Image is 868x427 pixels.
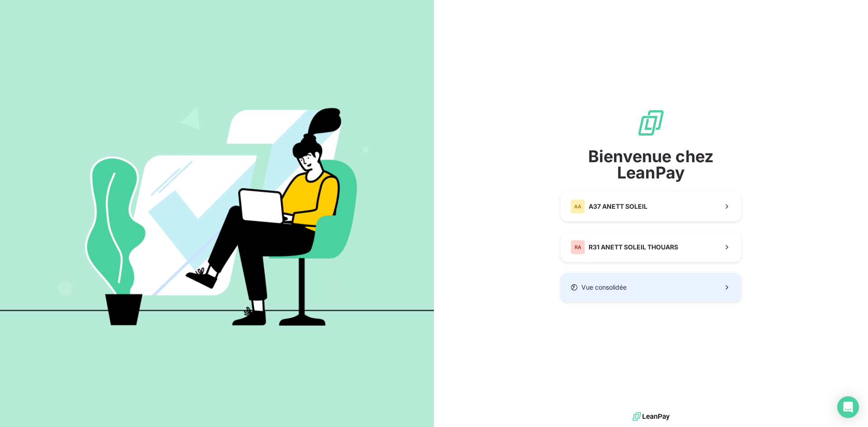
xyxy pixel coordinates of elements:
span: R31 ANETT SOLEIL THOUARS [589,243,678,252]
span: Bienvenue chez LeanPay [561,148,741,181]
img: logo [632,410,670,423]
span: A37 ANETT SOLEIL [589,202,647,211]
img: logo sigle [637,108,665,137]
span: Vue consolidée [581,283,627,292]
button: RAR31 ANETT SOLEIL THOUARS [561,232,741,262]
div: Open Intercom Messenger [837,396,859,418]
button: AAA37 ANETT SOLEIL [561,192,741,221]
div: RA [571,240,585,254]
div: AA [571,199,585,214]
button: Vue consolidée [561,273,741,302]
